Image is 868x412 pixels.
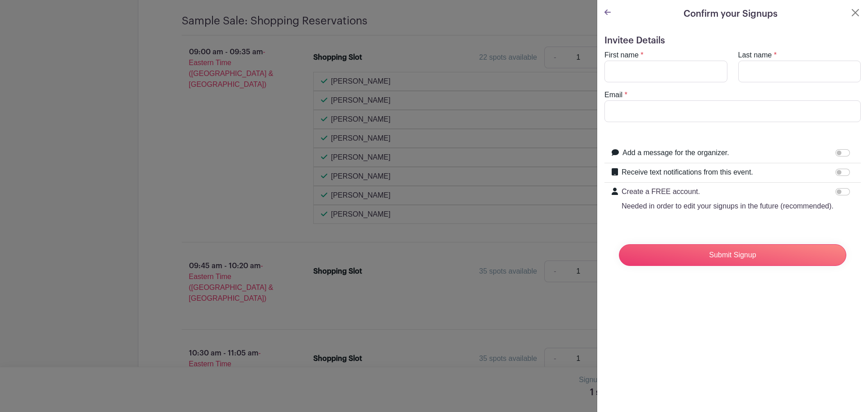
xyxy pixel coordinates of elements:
label: Email [604,90,623,100]
input: Submit Signup [619,244,846,266]
p: Needed in order to edit your signups in the future (recommended). [622,201,834,212]
h5: Invitee Details [604,35,861,46]
button: Close [850,7,861,18]
label: First name [604,50,639,61]
h5: Confirm your Signups [684,7,778,21]
label: Last name [738,50,772,61]
label: Add a message for the organizer. [623,147,729,158]
label: Receive text notifications from this event. [622,167,753,178]
p: Create a FREE account. [622,186,834,197]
